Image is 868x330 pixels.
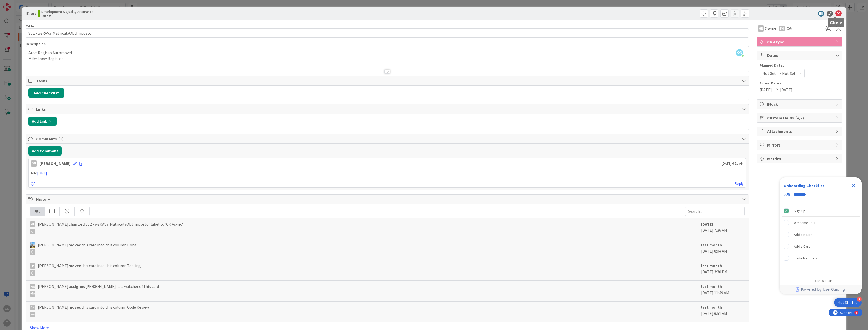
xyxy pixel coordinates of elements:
[782,229,860,240] div: Add a Board is incomplete.
[782,217,860,228] div: Welcome Tour is incomplete.
[765,25,776,32] span: Owner
[701,263,722,268] b: last month
[794,231,813,238] div: Add a Board
[809,279,833,283] div: Do not show again
[736,49,743,56] span: GN
[26,42,46,46] span: Description
[701,283,745,299] div: [DATE] 11:49 AM
[801,286,845,293] span: Powered by UserGuiding
[834,298,862,307] div: Open Get Started checklist, remaining modules: 4
[857,297,862,302] div: 4
[767,156,833,162] span: Metrics
[782,205,860,217] div: Sign Up is complete.
[794,255,818,261] div: Invite Members
[27,2,28,6] div: 4
[36,78,740,84] span: Tasks
[779,26,785,31] div: FM
[782,70,796,76] span: Not Set
[767,142,833,148] span: Mirrors
[780,86,792,93] span: [DATE]
[794,243,811,249] div: Add a Card
[68,305,81,310] b: moved
[758,25,764,32] div: GN
[38,304,149,317] span: [PERSON_NAME] this card into this column Code Review
[30,221,35,227] div: MR
[701,242,722,247] b: last month
[780,203,862,275] div: Checklist items
[11,1,23,7] span: Support
[780,177,862,294] div: Checklist Container
[68,221,85,227] b: changed
[38,242,136,255] span: [PERSON_NAME] this card into this column Done
[722,161,744,166] span: [DATE] 6:51 AM
[701,263,745,278] div: [DATE] 3:30 PM
[68,284,85,289] b: assigned
[782,241,860,252] div: Add a Card is incomplete.
[794,208,805,214] div: Sign Up
[28,50,746,56] p: Area: Registo Automovel
[30,207,45,216] div: All
[68,242,81,247] b: moved
[31,170,744,176] p: MR:
[701,221,745,236] div: [DATE] 7:36 AM
[28,117,57,126] button: Add Link
[762,70,776,76] span: Not Set
[30,263,35,269] div: FM
[701,221,713,227] b: [DATE]
[782,253,860,264] div: Invite Members is incomplete.
[838,300,857,305] div: Get Started
[760,86,772,93] span: [DATE]
[37,170,47,176] a: [URL]
[685,207,745,216] input: Search...
[30,305,35,310] div: GN
[795,115,804,120] span: ( 4/7 )
[760,63,840,68] span: Planned Dates
[767,128,833,134] span: Attachments
[767,115,833,121] span: Custom Fields
[26,24,34,28] label: Title
[782,285,859,294] a: Powered by UserGuiding
[767,101,833,107] span: Block
[36,196,740,202] span: History
[701,304,745,319] div: [DATE] 6:51 AM
[28,146,62,156] button: Add Comment
[29,11,36,16] b: 343
[36,106,740,112] span: Links
[701,305,722,310] b: last month
[849,181,857,190] div: Close Checklist
[31,160,37,167] div: GN
[701,242,745,257] div: [DATE] 8:04 AM
[30,242,35,248] img: DG
[780,285,862,294] div: Footer
[794,220,816,226] div: Welcome Tour
[28,56,746,62] p: Milestone: Registos
[38,263,141,276] span: [PERSON_NAME] this card into this column Testing
[68,263,81,268] b: moved
[30,284,35,289] div: MR
[767,52,833,59] span: Dates
[735,180,744,187] a: Reply
[767,39,833,45] span: CR Async
[701,284,722,289] b: last month
[784,192,791,197] div: 20%
[26,28,749,38] input: type card name here...
[760,81,840,86] span: Actual Dates
[58,136,63,141] span: ( 1 )
[38,221,183,234] span: [PERSON_NAME] '862 - wsRAValMatriculaObtImposto' label to 'CR Async'
[784,192,857,197] div: Checklist progress: 20%
[41,9,94,14] span: Development & Quality Assurance
[784,182,824,189] div: Onboarding Checklist
[39,160,71,167] div: [PERSON_NAME]
[28,88,64,98] button: Add Checklist
[41,14,94,18] b: Done
[830,20,842,25] h5: Close
[26,11,36,17] span: ID
[38,283,159,297] span: [PERSON_NAME] [PERSON_NAME] as a watcher of this card
[36,136,740,142] span: Comments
